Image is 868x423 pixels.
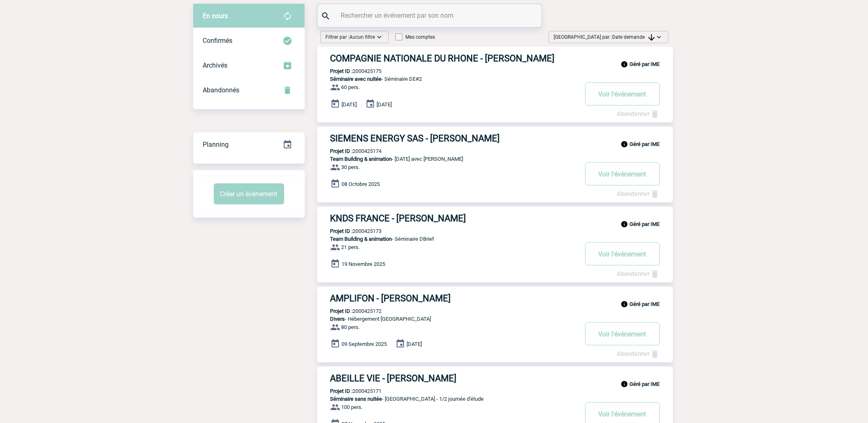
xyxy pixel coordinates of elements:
a: AMPLIFON - [PERSON_NAME] [317,293,673,303]
div: Retrouvez ici tous vos événements annulés [193,78,305,103]
span: 80 pers. [342,324,360,331]
a: KNDS FRANCE - [PERSON_NAME] [317,213,673,223]
h3: KNDS FRANCE - [PERSON_NAME] [330,213,578,223]
h3: SIEMENS ENERGY SAS - [PERSON_NAME] [330,133,578,143]
a: Abandonner [617,110,660,117]
button: Voir l'événement [585,162,660,186]
a: SIEMENS ENERGY SAS - [PERSON_NAME] [317,133,673,143]
span: Séminaire sans nuitée [330,396,382,402]
img: baseline_expand_more_white_24dp-b.png [375,33,384,41]
span: 08 Octobre 2025 [342,181,380,188]
span: Date demande [613,34,655,40]
button: Créer un événement [214,183,284,204]
a: Abandonner [617,190,660,197]
p: 2000425173 [317,228,382,234]
img: arrow_downward.png [648,34,655,41]
p: 2000425172 [317,308,382,314]
span: [DATE] [342,101,357,108]
a: Abandonner [617,350,660,357]
img: info_black_24dp.svg [621,381,628,388]
img: baseline_expand_more_white_24dp-b.png [655,33,663,41]
label: Mes comptes [395,34,435,40]
span: Team Building & animation [330,236,392,242]
span: 100 pers. [342,404,363,411]
span: [DATE] [377,101,392,108]
h3: AMPLIFON - [PERSON_NAME] [330,293,578,303]
span: En cours [203,12,228,20]
button: Voir l'événement [585,82,660,106]
span: 09 Septembre 2025 [342,341,387,348]
img: info_black_24dp.svg [621,141,628,148]
a: Planning [193,132,305,156]
img: info_black_24dp.svg [621,221,628,228]
p: 2000425175 [317,68,382,74]
b: Géré par IME [630,61,660,67]
a: Abandonner [617,270,660,277]
b: Projet ID : [330,68,353,74]
b: Projet ID : [330,388,353,394]
span: [DATE] [407,341,422,348]
b: Projet ID : [330,148,353,154]
div: Retrouvez ici tous les événements que vous avez décidé d'archiver [193,53,305,78]
b: Géré par IME [630,381,660,387]
span: 19 Novembre 2025 [342,261,386,268]
p: 2000425174 [317,148,382,154]
p: 2000425171 [317,388,382,394]
div: Retrouvez ici tous vos événements organisés par date et état d'avancement [193,132,305,157]
input: Rechercher un événement par son nom [339,9,522,21]
p: - Séminaire DE#2 [317,76,578,82]
p: - Séminaire DBrief [317,236,578,242]
span: Team Building & animation [330,156,392,162]
a: ABEILLE VIE - [PERSON_NAME] [317,373,673,383]
span: Divers [330,316,345,322]
b: Projet ID : [330,308,353,314]
h3: COMPAGNIE NATIONALE DU RHONE - [PERSON_NAME] [330,53,578,63]
span: Séminaire avec nuitée [330,76,382,82]
div: Retrouvez ici tous vos évènements avant confirmation [193,4,305,28]
span: 60 pers. [342,85,360,91]
img: info_black_24dp.svg [621,301,628,308]
b: Géré par IME [630,221,660,227]
p: - [DATE] avec [PERSON_NAME] [317,156,578,162]
button: Voir l'événement [585,322,660,345]
img: info_black_24dp.svg [621,61,628,68]
span: 21 pers. [342,244,360,251]
span: 30 pers. [342,164,360,171]
span: Planning [203,141,229,148]
span: [GEOGRAPHIC_DATA] par : [554,33,655,41]
p: - [GEOGRAPHIC_DATA] - 1/2 journée d'étude [317,396,578,402]
b: Géré par IME [630,141,660,147]
span: Aucun filtre [350,34,375,40]
span: Abandonnés [203,86,240,94]
span: Filtrer par : [326,33,375,41]
button: Voir l'événement [585,242,660,266]
b: Projet ID : [330,228,353,234]
b: Géré par IME [630,301,660,307]
a: COMPAGNIE NATIONALE DU RHONE - [PERSON_NAME] [317,53,673,63]
h3: ABEILLE VIE - [PERSON_NAME] [330,373,578,383]
span: Archivés [203,61,228,69]
p: - Hébergement [GEOGRAPHIC_DATA] [317,316,578,322]
span: Confirmés [203,37,233,45]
